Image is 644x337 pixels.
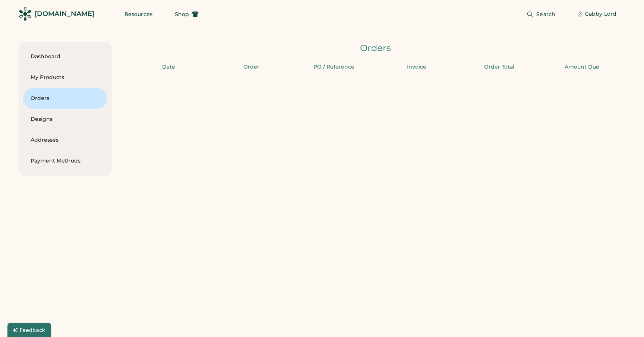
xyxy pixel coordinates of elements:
img: Rendered Logo - Screens [19,7,32,21]
div: Order Total [460,63,539,71]
span: Search [536,12,555,17]
div: [DOMAIN_NAME] [35,9,94,19]
div: Order [212,63,291,71]
div: Payment Methods [31,157,100,165]
button: Search [518,7,564,22]
div: Amount Due [543,63,621,71]
div: Orders [31,95,100,102]
div: Orders [125,42,625,54]
div: My Products [31,74,100,81]
div: Dashboard [31,53,100,60]
div: Date [130,63,208,71]
span: Shop [175,12,189,17]
div: Addresses [31,136,100,144]
div: Gabby Lord [585,10,616,18]
button: Shop [166,7,208,22]
button: Resources [116,7,161,22]
div: Designs [31,116,100,123]
div: Invoice [378,63,456,71]
div: PO / Reference [295,63,373,71]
